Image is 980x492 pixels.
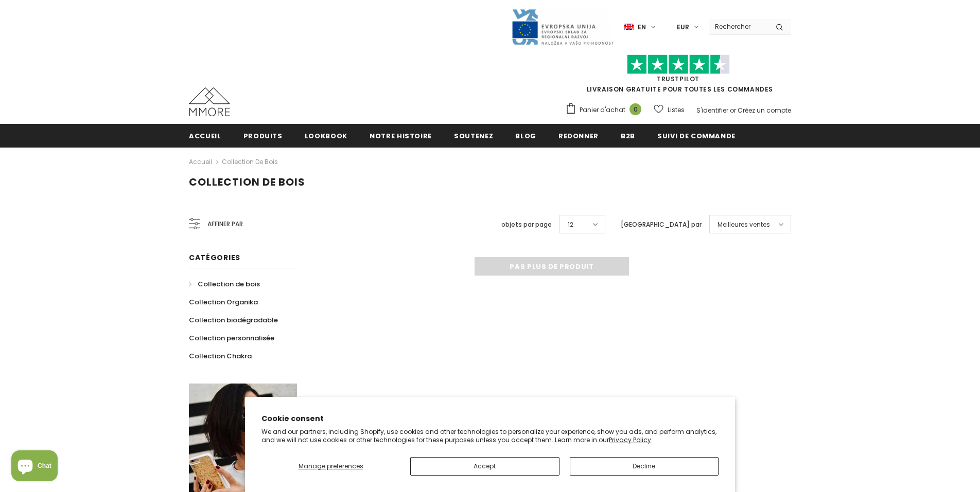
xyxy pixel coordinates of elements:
[370,124,432,147] a: Notre histoire
[454,124,493,147] a: soutenez
[454,131,493,141] span: soutenez
[189,87,230,116] img: Cas MMORE
[709,19,768,34] input: Search Site
[501,220,552,230] label: objets par page
[261,428,719,444] p: We and our partners, including Shopify, use cookies and other technologies to personalize your ex...
[189,333,274,343] span: Collection personnalisée
[243,131,283,141] span: Produits
[668,105,685,115] span: Listes
[189,315,278,325] span: Collection biodégradable
[621,131,635,141] span: B2B
[189,293,258,311] a: Collection Organika
[511,8,614,46] img: Javni Razpis
[299,462,363,470] span: Manage preferences
[305,124,347,147] a: Lookbook
[189,311,278,329] a: Collection biodégradable
[627,54,730,75] img: Faites confiance aux étoiles pilotes
[696,106,728,115] a: S'identifier
[261,457,400,476] button: Manage preferences
[261,413,719,424] h2: Cookie consent
[568,220,573,230] span: 12
[189,275,260,293] a: Collection de bois
[511,22,614,31] a: Javni Razpis
[730,106,736,115] span: or
[8,450,61,484] inbox-online-store-chat: Shopify online store chat
[654,101,685,119] a: Listes
[621,124,635,147] a: B2B
[189,329,274,347] a: Collection personnalisée
[609,435,651,444] a: Privacy Policy
[624,23,634,31] img: i-lang-1.png
[189,131,221,141] span: Accueil
[657,75,699,83] a: TrustPilot
[558,124,599,147] a: Redonner
[638,22,646,32] span: en
[580,105,625,115] span: Panier d'achat
[717,220,770,230] span: Meilleures ventes
[515,124,536,147] a: Blog
[657,124,736,147] a: Suivi de commande
[570,457,719,476] button: Decline
[207,218,243,230] span: Affiner par
[198,279,260,289] span: Collection de bois
[657,131,736,141] span: Suivi de commande
[515,131,536,141] span: Blog
[189,347,252,365] a: Collection Chakra
[738,106,791,115] a: Créez un compte
[243,124,283,147] a: Produits
[558,131,599,141] span: Redonner
[370,131,432,141] span: Notre histoire
[189,351,252,361] span: Collection Chakra
[189,175,305,189] span: Collection de bois
[189,252,240,263] span: Catégories
[305,131,347,141] span: Lookbook
[189,124,221,147] a: Accueil
[189,156,212,168] a: Accueil
[629,103,641,115] span: 0
[410,457,559,476] button: Accept
[189,297,258,307] span: Collection Organika
[621,220,702,230] label: [GEOGRAPHIC_DATA] par
[222,157,278,166] a: Collection de bois
[565,102,646,118] a: Panier d'achat 0
[565,59,791,94] span: LIVRAISON GRATUITE POUR TOUTES LES COMMANDES
[677,22,689,32] span: EUR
